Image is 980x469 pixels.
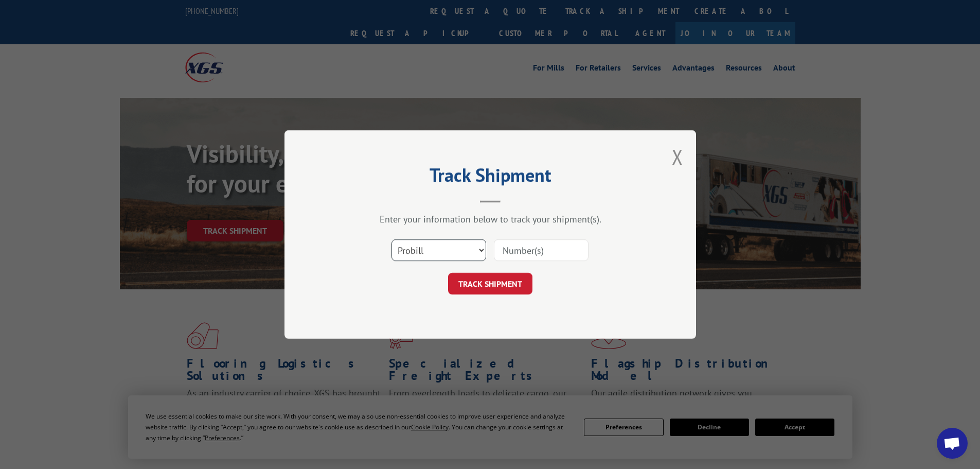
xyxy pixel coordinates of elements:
[336,213,645,225] div: Enter your information below to track your shipment(s).
[494,239,589,261] input: Number(s)
[448,273,532,294] button: TRACK SHIPMENT
[937,428,968,459] div: Open chat
[672,143,683,170] button: Close modal
[336,168,645,187] h2: Track Shipment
